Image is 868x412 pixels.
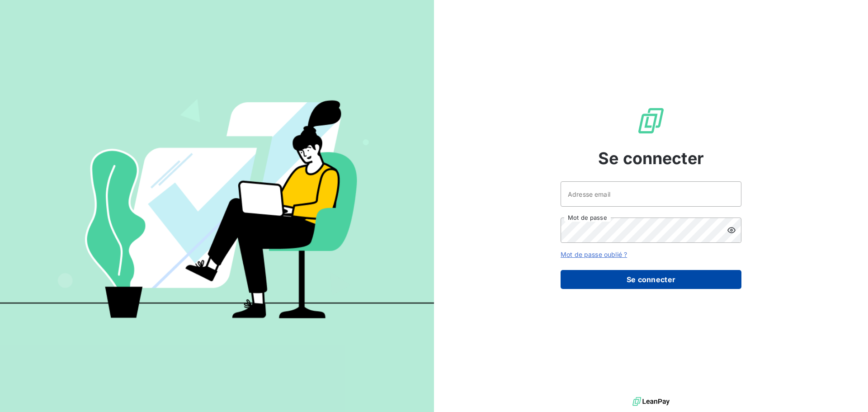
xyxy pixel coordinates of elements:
[561,270,741,289] button: Se connecter
[561,251,627,258] a: Mot de passe oublié ?
[632,395,670,408] img: logo
[637,106,665,135] img: Logo LeanPay
[598,146,704,170] span: Se connecter
[561,181,741,207] input: placeholder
